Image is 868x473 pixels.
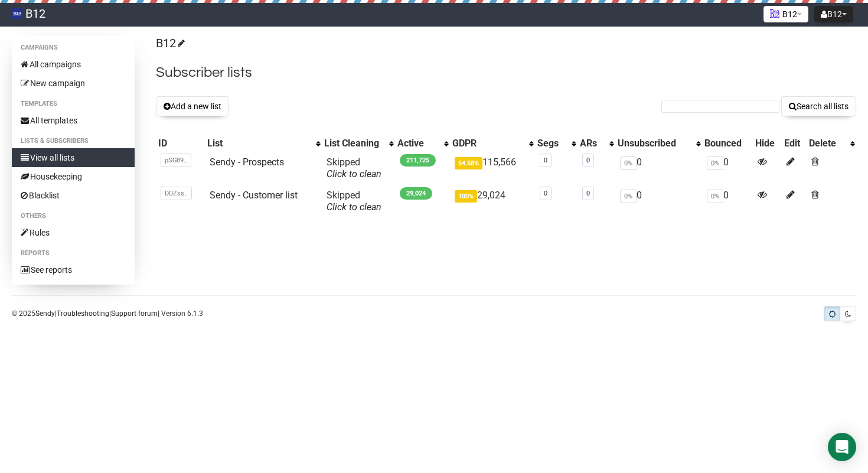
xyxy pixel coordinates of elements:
button: Search all lists [781,96,856,116]
a: View all lists [12,148,135,167]
div: Delete [809,138,844,149]
img: 1.png [770,9,779,18]
div: Active [397,138,438,149]
a: Sendy - Prospects [210,156,284,168]
span: 0% [707,190,723,203]
a: All templates [12,111,135,130]
span: 100% [455,190,477,203]
div: Open Intercom Messenger [828,433,856,461]
span: pSG89.. [161,154,191,167]
th: Edit: No sort applied, sorting is disabled [782,135,807,152]
button: Add a new list [156,96,229,116]
th: Active: No sort applied, activate to apply an ascending sort [395,135,449,152]
th: List: No sort applied, activate to apply an ascending sort [205,135,322,152]
th: GDPR: No sort applied, activate to apply an ascending sort [450,135,535,152]
th: Delete: No sort applied, activate to apply an ascending sort [807,135,856,152]
a: See reports [12,260,135,279]
span: 0% [707,156,723,170]
td: 0 [702,185,752,218]
div: Bounced [704,138,750,149]
div: Segs [537,138,566,149]
div: Hide [755,138,779,149]
a: Rules [12,223,135,242]
div: ARs [580,138,603,149]
span: 29,024 [400,187,432,200]
td: 29,024 [450,185,535,218]
button: B12 [763,6,808,22]
a: 0 [586,190,590,197]
div: List Cleaning [324,138,383,149]
a: Support forum [111,309,158,318]
div: Unsubscribed [618,138,691,149]
img: 83d8429b531d662e2d1277719739fdde [12,8,22,19]
th: Hide: No sort applied, sorting is disabled [753,135,782,152]
td: 0 [702,152,752,185]
span: 0% [620,190,637,203]
a: New campaign [12,74,135,93]
span: Skipped [327,156,381,180]
th: Segs: No sort applied, activate to apply an ascending sort [535,135,577,152]
a: B12 [156,36,183,50]
th: Bounced: No sort applied, sorting is disabled [702,135,752,152]
a: Click to clean [327,168,381,180]
p: © 2025 | | | Version 6.1.3 [12,307,203,320]
a: Housekeeping [12,167,135,186]
th: ID: No sort applied, sorting is disabled [156,135,205,152]
th: List Cleaning: No sort applied, activate to apply an ascending sort [322,135,395,152]
button: B12 [814,6,853,22]
a: Sendy [35,309,55,318]
a: All campaigns [12,55,135,74]
li: Templates [12,97,135,111]
span: Skipped [327,190,381,213]
td: 0 [615,152,703,185]
a: Sendy - Customer list [210,190,298,201]
li: Lists & subscribers [12,134,135,148]
div: ID [158,138,203,149]
th: Unsubscribed: No sort applied, activate to apply an ascending sort [615,135,703,152]
a: 0 [544,190,547,197]
div: List [207,138,310,149]
span: 211,725 [400,154,436,167]
a: Blacklist [12,186,135,205]
span: DDZss.. [161,187,192,200]
td: 0 [615,185,703,218]
span: 0% [620,156,637,170]
li: Reports [12,246,135,260]
h2: Subscriber lists [156,62,856,83]
a: 0 [586,156,590,164]
a: 0 [544,156,547,164]
span: 54.58% [455,157,482,169]
a: Troubleshooting [57,309,109,318]
td: 115,566 [450,152,535,185]
li: Campaigns [12,41,135,55]
div: GDPR [452,138,523,149]
li: Others [12,209,135,223]
div: Edit [784,138,804,149]
th: ARs: No sort applied, activate to apply an ascending sort [577,135,615,152]
a: Click to clean [327,201,381,213]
